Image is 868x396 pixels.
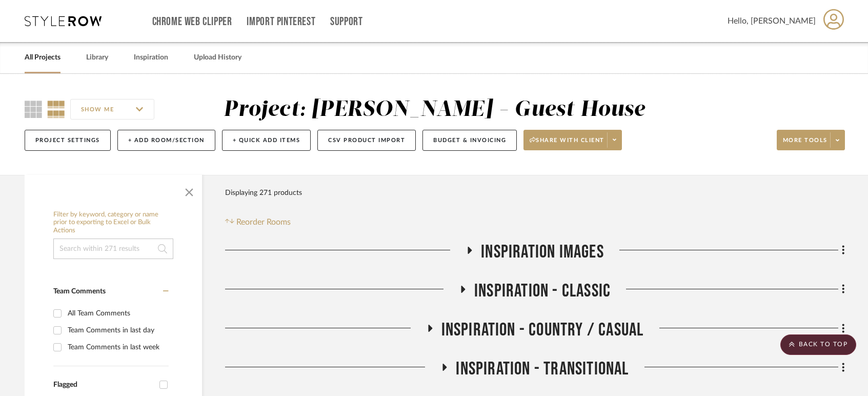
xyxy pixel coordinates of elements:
input: Search within 271 results [53,239,173,259]
button: Share with client [523,130,622,150]
button: + Quick Add Items [222,130,311,151]
button: CSV Product Import [317,130,416,151]
a: Import Pinterest [247,17,315,26]
span: Inspiration - Country / Casual [441,319,644,341]
div: Displaying 271 products [225,183,302,203]
span: More tools [783,136,827,152]
button: + Add Room/Section [117,130,215,151]
div: All Team Comments [68,305,166,322]
div: Team Comments in last week [68,339,166,355]
div: Flagged [53,381,154,389]
span: Share with client [530,136,604,152]
span: Reorder Rooms [236,216,291,228]
span: Team Comments [53,288,106,295]
scroll-to-top-button: BACK TO TOP [780,334,856,355]
a: Chrome Web Clipper [152,17,232,26]
a: Library [86,51,108,65]
span: Hello, [PERSON_NAME] [728,15,816,27]
a: Inspiration [134,51,168,65]
button: More tools [777,130,845,150]
a: Support [330,17,362,26]
a: Upload History [194,51,241,65]
a: All Projects [25,51,60,65]
button: Budget & Invoicing [422,130,517,151]
span: Inspiration - Transitional [456,358,629,380]
span: Inspiration - Classic [474,280,611,302]
button: Reorder Rooms [225,216,291,228]
button: Close [179,180,199,201]
h6: Filter by keyword, category or name prior to exporting to Excel or Bulk Actions [53,211,173,235]
button: Project Settings [25,130,111,151]
div: Team Comments in last day [68,322,166,339]
span: Inspiration Images [481,241,604,263]
div: Project: [PERSON_NAME] - Guest House [224,99,645,121]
